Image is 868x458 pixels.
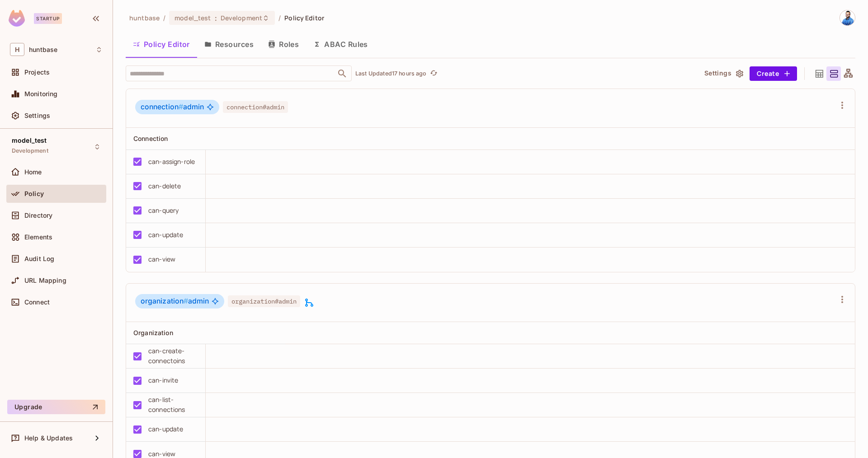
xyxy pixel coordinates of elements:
button: Open [336,67,349,80]
span: : [214,14,217,22]
span: admin [141,103,204,112]
span: # [179,103,183,111]
button: Upgrade [7,400,105,414]
span: Workspace: huntbase [29,46,57,53]
span: Help & Updates [24,435,73,442]
span: URL Mapping [24,277,66,284]
span: refresh [430,69,438,78]
div: can-create-connectoins [148,346,198,366]
button: Create [750,66,797,81]
button: refresh [429,68,439,79]
span: Policy Editor [284,14,324,22]
span: # [184,297,188,305]
button: ABAC Rules [306,33,375,56]
span: the active workspace [129,14,160,22]
span: Monitoring [24,90,58,98]
div: can-assign-role [148,157,195,167]
span: Settings [24,112,50,119]
span: Connection [133,135,168,142]
span: connection#admin [223,101,288,113]
span: Development [221,14,262,22]
span: Directory [24,212,52,219]
img: Rakesh Mukherjee [840,10,855,25]
span: Home [24,168,42,176]
p: Last Updated 17 hours ago [355,70,427,77]
div: can-update [148,230,184,240]
button: Resources [197,33,261,56]
span: Policy [24,190,44,197]
span: model_test [175,14,211,22]
button: Roles [261,33,306,56]
div: can-invite [148,375,179,385]
li: / [163,14,165,22]
div: can-delete [148,181,181,191]
div: can-update [148,424,184,434]
div: Startup [34,13,62,24]
span: connection [141,103,183,111]
span: Click to refresh data [427,68,439,79]
span: admin [141,297,209,306]
div: can-query [148,206,179,215]
span: organization#admin [228,295,300,307]
span: organization [141,297,188,305]
div: can-list-connections [148,395,198,415]
span: Audit Log [24,255,54,262]
li: / [278,14,281,22]
span: Projects [24,69,50,76]
button: Policy Editor [126,33,197,56]
span: model_test [12,137,47,144]
span: H [10,43,24,56]
span: Development [12,147,48,154]
div: can-view [148,254,175,264]
img: SReyMgAAAABJRU5ErkJggg== [9,10,25,27]
span: Connect [24,299,50,306]
span: Elements [24,234,52,241]
button: Settings [701,66,746,81]
span: Organization [133,329,173,336]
